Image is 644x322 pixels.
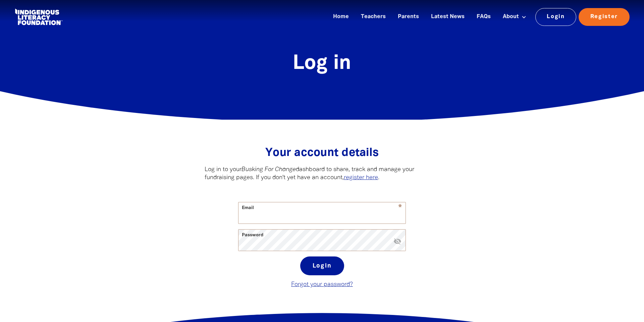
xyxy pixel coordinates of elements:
[265,148,379,158] span: Your account details
[241,167,296,172] em: Busking For Change
[393,237,401,246] button: visibility_off
[427,11,469,23] a: Latest News
[344,175,378,180] a: register here
[357,11,390,23] a: Teachers
[300,256,344,275] button: Login
[535,8,577,26] a: Login
[291,282,353,287] a: Forgot your password?
[393,237,401,245] i: Hide password
[293,54,351,73] span: Log in
[329,11,353,23] a: Home
[205,166,439,182] p: Log in to your dashboard to share, track and manage your fundraising pages. If you don't yet have...
[579,8,630,26] a: Register
[499,11,530,23] a: About
[473,11,495,23] a: FAQs
[394,11,423,23] a: Parents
